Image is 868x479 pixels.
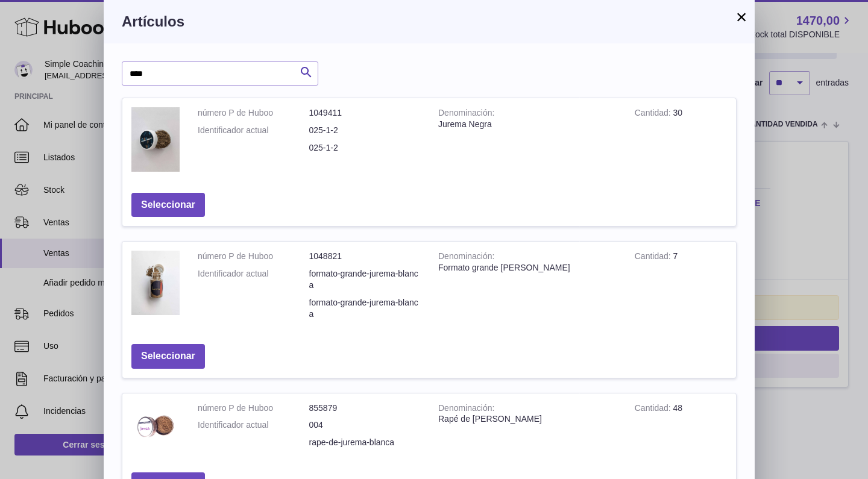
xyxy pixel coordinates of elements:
[131,107,180,171] img: Jurema Negra
[309,142,421,154] dd: 025-1-2
[122,12,737,31] h3: Artículos
[198,125,309,136] dt: Identificador actual
[438,413,617,425] div: Rapé de [PERSON_NAME]
[635,251,673,264] strong: Cantidad
[131,402,180,451] img: Rapé de Jurema Blanca
[309,251,421,262] dd: 1048821
[198,251,309,262] dt: número P de Huboo
[198,268,309,291] dt: Identificador actual
[626,98,736,183] td: 30
[309,402,421,414] dd: 855879
[734,10,749,24] button: ×
[438,403,494,416] strong: Denominación
[438,262,617,274] div: Formato grande [PERSON_NAME]
[309,125,421,136] dd: 025-1-2
[198,419,309,431] dt: Identificador actual
[309,297,421,320] dd: formato-grande-jurema-blanca
[309,437,421,448] dd: rape-de-jurema-blanca
[438,119,617,130] div: Jurema Negra
[198,107,309,119] dt: número P de Huboo
[626,242,736,334] td: 7
[309,419,421,431] dd: 004
[438,108,494,121] strong: Denominación
[635,403,673,416] strong: Cantidad
[131,251,180,315] img: Formato grande Jurema Blanca
[131,193,205,218] button: Seleccionar
[309,268,421,291] dd: formato-grande-jurema-blanca
[635,108,673,121] strong: Cantidad
[198,402,309,414] dt: número P de Huboo
[309,107,421,119] dd: 1049411
[131,344,205,369] button: Seleccionar
[626,393,736,464] td: 48
[438,251,494,264] strong: Denominación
